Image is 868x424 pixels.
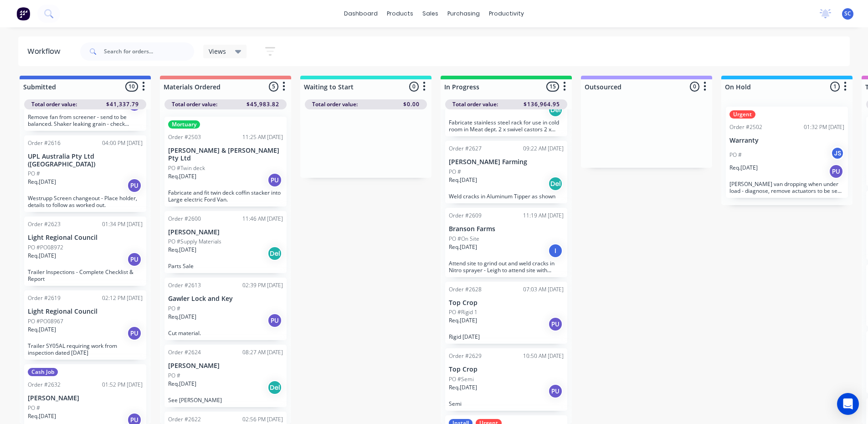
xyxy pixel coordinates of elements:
[449,225,564,233] p: Branson Farms
[28,178,56,186] p: Req. [DATE]
[28,153,143,168] p: UPL Australia Pty Ltd ([GEOGRAPHIC_DATA])
[445,348,567,411] div: Order #262910:50 AM [DATE]Top CropPO #SemiReq.[DATE]PUSemi
[164,211,287,274] div: Order #260011:46 AM [DATE][PERSON_NAME]PO #Supply MaterialsReq.[DATE]DelParts Sale
[102,381,143,389] div: 01:52 PM [DATE]
[449,366,564,373] p: Top Crop
[168,372,180,380] p: PO #
[28,234,143,242] p: Light Regional Council
[418,7,443,21] div: sales
[523,212,564,220] div: 11:19 AM [DATE]
[449,383,477,392] p: Req. [DATE]
[168,415,201,424] div: Order #2622
[449,285,482,294] div: Order #2628
[449,145,482,153] div: Order #2627
[729,137,844,145] p: Warranty
[168,147,283,162] p: [PERSON_NAME] & [PERSON_NAME] Pty Ltd
[28,394,143,402] p: [PERSON_NAME]
[449,260,564,274] p: Attend site to grind out and weld cracks in Nitro sprayer - Leigh to attend site with [PERSON_NAME].
[449,316,477,325] p: Req. [DATE]
[242,415,283,424] div: 02:56 PM [DATE]
[443,7,484,21] div: purchasing
[102,220,143,228] div: 01:34 PM [DATE]
[449,176,477,184] p: Req. [DATE]
[449,299,564,307] p: Top Crop
[242,215,283,223] div: 11:46 AM [DATE]
[267,246,282,261] div: Del
[28,326,56,334] p: Req. [DATE]
[168,362,283,370] p: [PERSON_NAME]
[449,352,482,360] div: Order #2629
[168,313,196,321] p: Req. [DATE]
[28,195,143,208] p: Westrupp Screen changeout - Place holder, details to follow as worked out.
[726,107,848,198] div: UrgentOrder #250201:32 PM [DATE]WarrantyPO #JSReq.[DATE]PU[PERSON_NAME] van dropping when under l...
[339,7,382,21] a: dashboard
[28,404,40,412] p: PO #
[164,278,287,340] div: Order #261302:39 PM [DATE]Gawler Lock and KeyPO #Req.[DATE]PUCut material.
[267,313,282,328] div: PU
[31,100,77,109] span: Total order value:
[523,145,564,153] div: 09:22 AM [DATE]
[729,123,762,131] div: Order #2502
[449,400,564,407] p: Semi
[106,100,139,109] span: $41,337.79
[449,235,479,243] p: PO #On Site
[449,193,564,200] p: Weld cracks in Aluminum Tipper as shown
[102,294,143,302] div: 02:12 PM [DATE]
[168,228,283,236] p: [PERSON_NAME]
[548,317,563,331] div: PU
[168,120,200,129] div: Mortuary
[168,238,221,246] p: PO #Supply Materials
[28,317,63,326] p: PO #PO08967
[28,252,56,260] p: Req. [DATE]
[267,173,282,187] div: PU
[28,342,143,356] p: Trailer SY05AL requiring work from inspection dated [DATE]
[449,308,478,316] p: PO #Rigid 1
[523,285,564,294] div: 07:03 AM [DATE]
[449,119,564,133] p: Fabricate stainless steel rack for use in cold room in Meat dept. 2 x swivel castors 2 x straight...
[28,269,143,282] p: Trailer Inspections - Complete Checklist & Report
[242,133,283,141] div: 11:25 AM [DATE]
[267,380,282,395] div: Del
[172,100,217,109] span: Total order value:
[28,308,143,315] p: Light Regional Council
[127,326,142,341] div: PU
[24,135,146,212] div: Order #261604:00 PM [DATE]UPL Australia Pty Ltd ([GEOGRAPHIC_DATA])PO #Req.[DATE]PUWestrupp Scree...
[28,170,40,178] p: PO #
[523,352,564,360] div: 10:50 AM [DATE]
[837,393,859,415] div: Open Intercom Messenger
[28,381,61,389] div: Order #2632
[844,10,851,18] span: SC
[382,7,418,21] div: products
[27,46,65,57] div: Workflow
[168,380,196,388] p: Req. [DATE]
[242,348,283,357] div: 08:27 AM [DATE]
[209,47,226,56] span: Views
[403,100,420,109] span: $0.00
[24,217,146,286] div: Order #262301:34 PM [DATE]Light Regional CouncilPO #PO08972Req.[DATE]PUTrailer Inspections - Comp...
[548,176,563,191] div: Del
[449,158,564,166] p: [PERSON_NAME] Farming
[452,100,498,109] span: Total order value:
[449,212,482,220] div: Order #2609
[28,220,61,228] div: Order #2623
[445,141,567,203] div: Order #262709:22 AM [DATE][PERSON_NAME] FarmingPO #Req.[DATE]DelWeld cracks in Aluminum Tipper as...
[168,397,283,403] p: See [PERSON_NAME]
[28,412,56,420] p: Req. [DATE]
[28,139,61,147] div: Order #2616
[16,7,30,21] img: Factory
[804,123,844,131] div: 01:32 PM [DATE]
[24,290,146,360] div: Order #261902:12 PM [DATE]Light Regional CouncilPO #PO08967Req.[DATE]PUTrailer SY05AL requiring w...
[168,215,201,223] div: Order #2600
[524,100,560,109] span: $136,964.95
[28,114,143,127] p: Remove fan from screener - send to be balanced. Shaker leaking grain - check chutes for wear. Ele...
[831,146,844,160] div: JS
[247,100,279,109] span: $45,983.82
[548,243,563,258] div: I
[168,348,201,357] div: Order #2624
[168,164,205,172] p: PO #Twin deck
[104,42,194,61] input: Search for orders...
[729,110,755,119] div: Urgent
[449,243,477,251] p: Req. [DATE]
[102,139,143,147] div: 04:00 PM [DATE]
[28,243,63,252] p: PO #PO08972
